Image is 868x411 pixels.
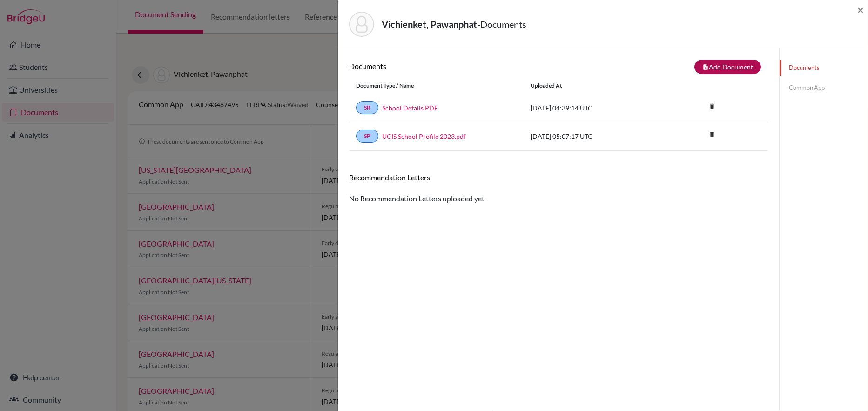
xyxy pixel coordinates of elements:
i: delete [705,128,719,142]
button: Close [857,4,864,15]
strong: Vichienket, Pawanphat [382,19,477,30]
a: Documents [780,60,868,76]
i: note_add [702,64,709,70]
a: UCIS School Profile 2023.pdf [382,131,466,141]
div: [DATE] 05:07:17 UTC [524,131,663,141]
div: [DATE] 04:39:14 UTC [524,103,663,113]
i: delete [705,99,719,113]
div: No Recommendation Letters uploaded yet [349,173,768,204]
button: note_addAdd Document [694,60,761,74]
a: Common App [780,80,868,96]
h6: Documents [349,62,558,70]
div: Uploaded at [524,82,663,90]
span: × [857,3,864,16]
a: SR [356,101,378,114]
a: School Details PDF [382,103,438,113]
a: SP [356,130,378,143]
a: delete [705,101,719,113]
a: delete [705,129,719,142]
div: Document Type / Name [349,82,524,90]
span: - Documents [477,19,526,30]
h6: Recommendation Letters [349,173,768,182]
